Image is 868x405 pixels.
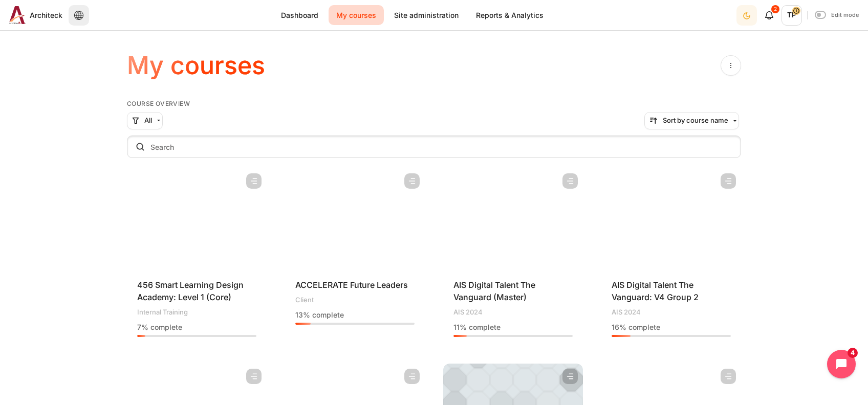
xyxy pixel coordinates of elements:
[453,307,483,318] span: AIS 2024
[612,280,699,302] a: AIS Digital Talent The Vanguard: V4 Group 2
[30,10,62,20] span: Architeck
[273,5,326,25] a: Dashboard
[782,5,802,26] span: TP
[736,5,757,26] button: Light Mode Dark Mode
[612,323,619,331] span: 16
[295,280,408,290] a: ACCELERATE Future Leaders
[127,136,741,158] input: Search
[295,309,415,320] div: % complete
[127,100,741,108] h5: Course overview
[612,307,641,318] span: AIS 2024
[144,116,152,126] span: All
[5,6,62,24] a: Architeck Architeck
[453,322,573,332] div: % complete
[468,5,551,25] a: Reports & Analytics
[295,295,314,305] span: Client
[453,323,460,331] span: 11
[137,323,141,331] span: 7
[329,5,384,25] a: My courses
[386,5,466,25] a: Site administration
[453,280,535,302] a: AIS Digital Talent The Vanguard (Master)
[612,322,731,332] div: % complete
[137,322,256,332] div: % complete
[771,5,779,13] div: 2
[295,310,303,319] span: 13
[137,307,188,318] span: Internal Training
[663,116,728,126] span: Sort by course name
[137,280,244,302] a: 456 Smart Learning Design Academy: Level 1 (Core)
[737,5,756,26] div: Dark Mode
[127,112,163,129] button: Grouping drop-down menu
[69,5,89,26] button: Languages
[127,50,265,81] h1: My courses
[759,5,779,26] div: Show notification window with 2 new notifications
[644,112,739,129] button: Sorting drop-down menu
[127,112,741,160] div: Course overview controls
[9,6,26,24] img: Architeck
[782,5,802,26] a: User menu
